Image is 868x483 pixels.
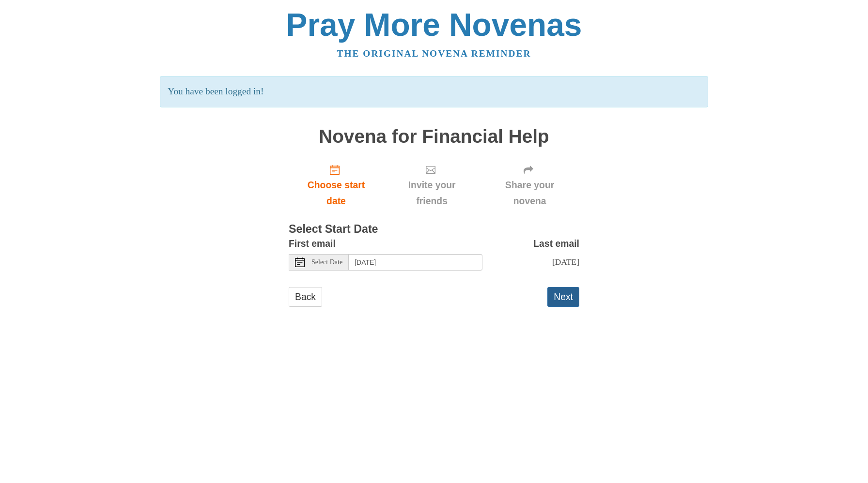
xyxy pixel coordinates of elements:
[480,156,579,214] div: Click "Next" to confirm your start date first.
[289,126,579,147] h1: Novena for Financial Help
[311,259,342,266] span: Select Date
[552,257,579,267] span: [DATE]
[490,177,570,209] span: Share your novena
[289,156,384,214] a: Choose start date
[547,287,579,307] button: Next
[286,7,582,43] a: Pray More Novenas
[337,48,531,59] a: The original novena reminder
[393,177,470,209] span: Invite your friends
[289,287,322,307] a: Back
[289,236,336,252] label: First email
[289,223,579,236] h3: Select Start Date
[384,156,480,214] div: Click "Next" to confirm your start date first.
[533,236,579,252] label: Last email
[160,76,708,107] p: You have been logged in!
[298,177,374,209] span: Choose start date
